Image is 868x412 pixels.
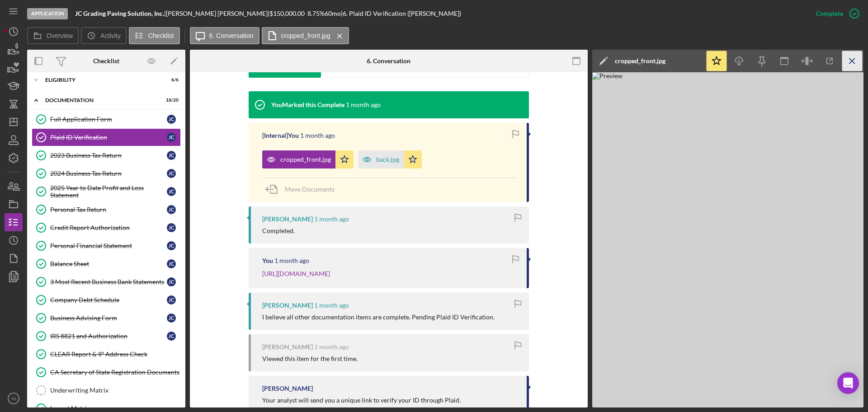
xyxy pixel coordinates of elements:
a: 3 Most Recent Business Bank StatementsJC [32,273,181,291]
text: YA [11,396,17,401]
a: Underwriting Matrix [32,381,181,399]
time: 2025-07-21 21:41 [314,215,349,223]
a: Personal Financial StatementJC [32,237,181,255]
button: Overview [27,27,79,44]
div: Your analyst will send you a unique link to verify your ID through Plaid. [262,397,461,404]
div: J C [167,115,176,124]
a: Company Debt ScheduleJC [32,291,181,309]
div: J C [167,332,176,341]
div: Underwriting Matrix [50,387,180,394]
div: Full Application Form [50,116,167,123]
a: Personal Tax ReturnJC [32,201,181,219]
time: 2025-07-21 20:32 [314,302,349,309]
a: Balance SheetJC [32,255,181,273]
div: Eligibility [45,77,156,83]
a: [URL][DOMAIN_NAME] [262,270,330,277]
img: Preview [592,72,863,407]
div: J C [167,205,176,214]
div: You Marked this Complete [271,101,344,108]
div: J C [167,223,176,232]
div: 18 / 20 [162,98,179,103]
div: cropped_front.jpg [280,156,331,163]
a: 2025 Year to Date Profit and Loss StatementJC [32,183,181,201]
div: Open Intercom Messenger [837,372,859,394]
button: cropped_front.jpg [262,27,349,44]
label: Checklist [148,32,174,39]
a: CLEAR Report & IP Address Check [32,345,181,363]
label: 6. Conversation [209,32,254,39]
a: IRS 8821 and AuthorizationJC [32,327,181,345]
div: Documentation [45,98,156,103]
time: 2025-07-18 20:05 [314,343,349,351]
div: Impact Metrics [50,405,180,412]
div: Application [27,8,68,19]
button: 6. Conversation [190,27,259,44]
button: YA [5,389,23,407]
div: Personal Tax Return [50,206,167,213]
div: Completed. [262,227,295,234]
div: Plaid ID Verification [50,134,167,141]
div: CA Secretary of State Registration Documents [50,369,180,376]
a: Business Advising FormJC [32,309,181,327]
div: J C [167,133,176,142]
div: J C [167,259,176,268]
div: You [262,257,273,264]
div: Checklist [93,57,119,65]
span: Move Documents [285,185,335,193]
div: Balance Sheet [50,260,167,267]
div: J C [167,277,176,286]
div: J C [167,169,176,178]
div: Business Advising Form [50,314,167,322]
div: 6 / 6 [162,77,179,83]
a: Full Application FormJC [32,110,181,128]
div: J C [167,187,176,196]
label: cropped_front.jpg [281,32,330,39]
b: JC Grading Paving Solution, Inc. [75,9,164,17]
div: 3 Most Recent Business Bank Statements [50,278,167,286]
div: [PERSON_NAME] [262,302,313,309]
div: back.jpg [376,156,399,163]
time: 2025-07-21 22:04 [300,132,335,139]
div: Company Debt Schedule [50,296,167,304]
button: Checklist [129,27,180,44]
div: Viewed this item for the first time. [262,355,358,362]
div: | 6. Plaid ID Verification ([PERSON_NAME]) [341,10,461,17]
div: CLEAR Report & IP Address Check [50,351,180,358]
button: cropped_front.jpg [262,150,354,169]
div: [PERSON_NAME] [262,215,313,223]
button: Complete [807,5,863,23]
div: J C [167,241,176,250]
div: 2023 Business Tax Return [50,152,167,159]
a: CA Secretary of State Registration Documents [32,363,181,381]
button: Move Documents [262,178,344,201]
div: J C [167,314,176,323]
div: [PERSON_NAME] [262,385,313,392]
div: [PERSON_NAME] [PERSON_NAME] | [166,10,269,17]
div: Complete [816,5,843,23]
div: 60 mo [325,10,341,17]
div: Personal Financial Statement [50,242,167,249]
label: Overview [47,32,73,39]
label: Activity [100,32,120,39]
div: 2024 Business Tax Return [50,170,167,177]
a: 2024 Business Tax ReturnJC [32,164,181,183]
time: 2025-07-21 22:05 [346,101,381,108]
div: I believe all other documentation items are complete. Pending Plaid ID Verification. [262,314,495,321]
div: J C [167,151,176,160]
button: Activity [81,27,126,44]
div: | [75,10,166,17]
a: Plaid ID VerificationJC [32,128,181,146]
div: $150,000.00 [269,10,307,17]
div: Credit Report Authorization [50,224,167,231]
a: Credit Report AuthorizationJC [32,219,181,237]
div: 8.75 % [307,10,325,17]
button: back.jpg [358,150,422,169]
div: 6. Conversation [367,57,410,65]
div: 2025 Year to Date Profit and Loss Statement [50,184,167,199]
div: J C [167,295,176,304]
a: 2023 Business Tax ReturnJC [32,146,181,164]
div: [Internal] You [262,132,299,139]
time: 2025-07-21 21:22 [274,257,309,264]
div: IRS 8821 and Authorization [50,332,167,340]
div: cropped_front.jpg [615,57,665,65]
